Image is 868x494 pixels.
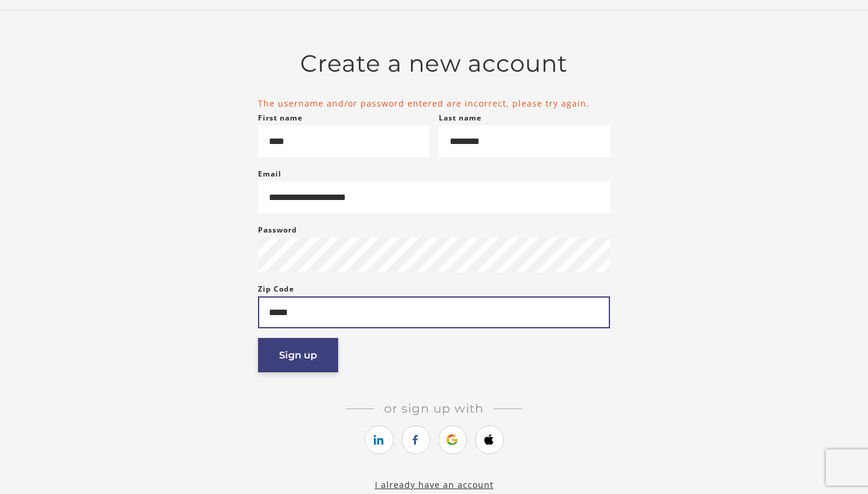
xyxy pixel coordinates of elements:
[258,282,294,296] label: Zip Code
[401,425,430,454] a: https://courses.thinkific.com/users/auth/facebook?ss%5Breferral%5D=&ss%5Buser_return_to%5D=https%...
[374,401,494,416] span: Or sign up with
[258,113,303,123] label: First name
[438,425,467,454] a: https://courses.thinkific.com/users/auth/google?ss%5Breferral%5D=&ss%5Buser_return_to%5D=https%3A...
[439,113,482,123] label: Last name
[258,49,610,78] h2: Create a new account
[258,338,338,372] button: Sign up
[258,97,610,110] li: The username and/or password entered are incorrect, please try again.
[258,167,281,181] label: Email
[475,425,504,454] a: https://courses.thinkific.com/users/auth/apple?ss%5Breferral%5D=&ss%5Buser_return_to%5D=https%3A%...
[375,479,494,490] a: I already have an account
[365,425,394,454] a: https://courses.thinkific.com/users/auth/linkedin?ss%5Breferral%5D=&ss%5Buser_return_to%5D=https%...
[258,223,297,237] label: Password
